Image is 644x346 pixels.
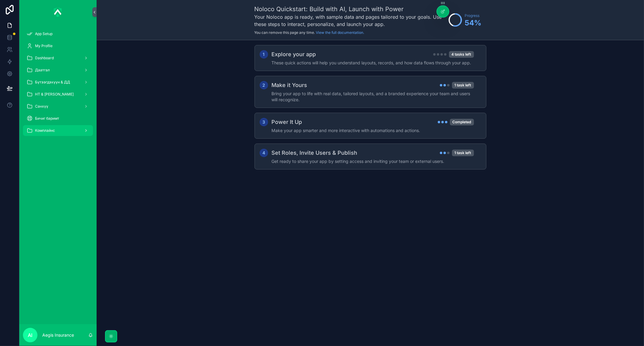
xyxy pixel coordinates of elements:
a: Бүтээгдэхүүн & ДД [23,77,93,88]
span: Progress [465,13,482,18]
span: App Setup [35,31,53,36]
a: НТ & [PERSON_NAME] [23,89,93,100]
h3: Your Noloco app is ready, with sample data and pages tailored to your goals. Use these steps to i... [255,13,446,28]
p: Aegis Insurance [42,332,74,338]
span: AI [28,331,33,339]
span: Комплайнс [35,128,55,133]
a: Санхүү [23,101,93,112]
span: Санхүү [35,104,48,109]
span: Бүтээгдэхүүн & ДД [35,80,70,85]
a: Даатгал [23,65,93,76]
a: Dashboard [23,53,93,63]
span: НТ & [PERSON_NAME] [35,92,74,97]
span: Бичиг баримт [35,116,59,121]
span: Даатгал [35,68,50,73]
a: My Profile [23,40,93,51]
span: 54 % [465,18,482,28]
a: Бичиг баримт [23,113,93,124]
a: App Setup [23,28,93,39]
img: App logo [54,7,62,17]
span: My Profile [35,44,53,48]
a: Комплайнс [23,125,93,136]
span: Dashboard [35,56,54,60]
div: scrollable content [19,24,97,144]
a: View the full documentation. [316,30,364,35]
h1: Noloco Quickstart: Build with AI, Launch with Power [255,5,446,13]
span: You can remove this page any time. [255,30,315,35]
